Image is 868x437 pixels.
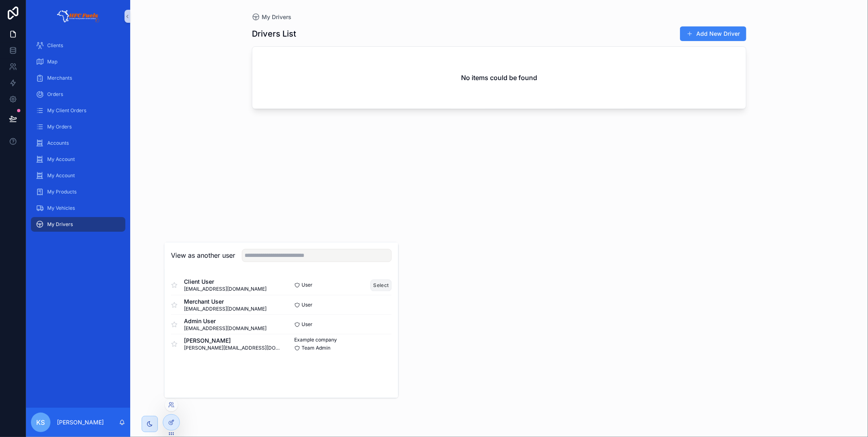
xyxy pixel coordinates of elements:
span: User [302,302,313,308]
span: Client User [184,278,267,286]
span: Merchants [47,75,72,81]
span: Map [47,59,57,65]
h2: No items could be found [461,73,537,83]
img: App logo [57,10,100,23]
span: [PERSON_NAME][EMAIL_ADDRESS][DOMAIN_NAME] [184,345,281,351]
a: Clients [31,38,125,53]
span: User [302,321,313,328]
span: [PERSON_NAME] [184,337,281,345]
span: [EMAIL_ADDRESS][DOMAIN_NAME] [184,325,267,332]
h1: Drivers List [252,28,296,39]
span: Orders [47,91,63,98]
a: My Vehicles [31,201,125,215]
button: Add New Driver [680,26,746,41]
a: My Products [31,185,125,199]
span: My Account [47,156,75,163]
button: Select [371,279,392,291]
a: My Client Orders [31,103,125,118]
a: Map [31,54,125,69]
a: Accounts [31,136,125,150]
a: My Drivers [252,13,291,21]
h2: View as another user [171,250,235,260]
p: [PERSON_NAME] [57,418,104,426]
span: [EMAIL_ADDRESS][DOMAIN_NAME] [184,286,267,292]
span: My Drivers [262,13,291,21]
span: [EMAIL_ADDRESS][DOMAIN_NAME] [184,306,267,312]
a: My Drivers [31,217,125,232]
span: Clients [47,42,63,49]
span: Admin User [184,317,267,325]
a: My Orders [31,120,125,134]
span: Accounts [47,140,69,146]
span: My Account [47,172,75,179]
span: Team Admin [302,345,330,351]
span: My Orders [47,124,72,130]
div: scrollable content [26,33,130,242]
span: My Products [47,189,77,195]
span: My Client Orders [47,107,86,114]
a: Orders [31,87,125,102]
span: User [302,282,313,288]
a: Merchants [31,71,125,85]
span: KS [37,417,45,427]
a: My Account [31,152,125,167]
span: My Vehicles [47,205,75,211]
a: My Account [31,168,125,183]
span: Merchant User [184,298,267,306]
span: My Drivers [47,221,73,228]
span: Example company [294,337,337,343]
